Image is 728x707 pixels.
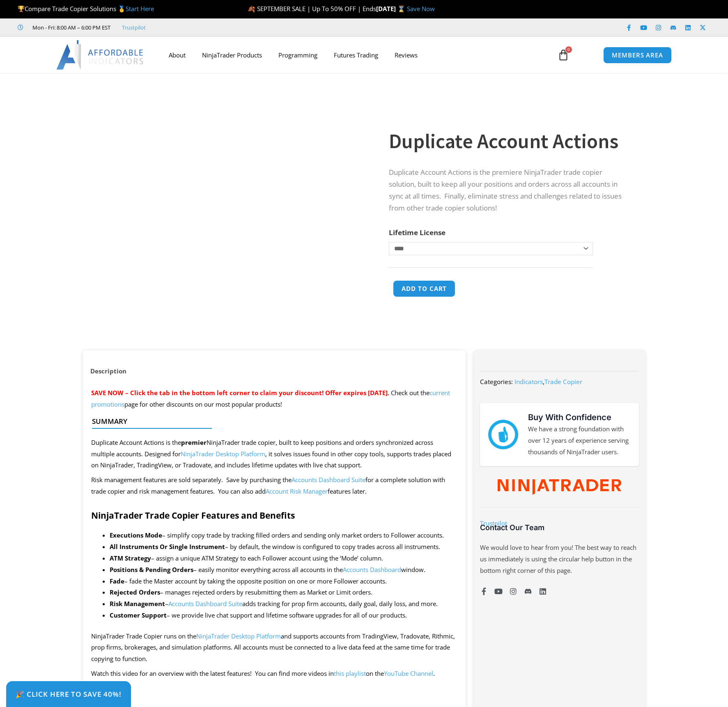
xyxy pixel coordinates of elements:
b: ATM Strategy [110,554,151,562]
a: About [161,46,194,64]
a: MEMBERS AREA [603,47,672,64]
a: NinjaTrader Products [194,46,270,64]
span: Mon - Fri: 8:00 AM – 6:00 PM EST [30,23,110,32]
label: Lifetime License [389,228,446,237]
img: mark thumbs good 43913 | Affordable Indicators – NinjaTrader [488,420,518,449]
a: Start Here [126,5,154,13]
a: Indicators [514,378,543,386]
span: Compare Trade Copier Solutions 🥇 [18,5,154,13]
h1: Duplicate Account Actions [389,127,629,156]
span: SAVE NOW – Click the tab in the bottom left corner to claim your discount! Offer expires [DATE]. [91,389,389,397]
a: this playlist [334,669,366,677]
li: – adds tracking for prop firm accounts, daily goal, daily loss, and more. [110,598,458,610]
img: 🏆 [18,6,24,12]
a: Accounts Dashboard [343,565,401,574]
b: Risk Management [110,599,165,608]
a: Programming [270,46,326,64]
strong: Positions & Pending Orders [110,565,193,574]
a: Trustpilot [480,519,507,527]
nav: Menu [161,46,548,64]
b: Rejected Orders [110,588,160,596]
p: We have a strong foundation with over 12 years of experience serving thousands of NinjaTrader users. [528,423,631,458]
span: 0 [565,46,572,53]
span: , [514,378,582,386]
strong: Fade [110,577,124,585]
h4: Summary [92,417,450,426]
a: 🎉 Click Here to save 40%! [6,681,131,707]
a: Reviews [386,46,426,64]
p: We would love to hear from you! The best way to reach us immediately is using the circular help b... [480,542,638,577]
strong: All Instruments Or Single Instrument [110,542,225,551]
li: – easily monitor everything across all accounts in the window. [110,564,458,576]
li: – fade the Master account by taking the opposite position on one or more Follower accounts. [110,576,458,587]
a: Account Risk Manager [266,487,328,495]
span: MEMBERS AREA [612,52,663,58]
p: Check out the page for other discounts on our most popular products! [91,387,458,410]
a: YouTube Channel [384,669,433,677]
strong: premier [181,438,207,446]
p: Risk management features are sold separately. Save by purchasing the for a complete solution with... [91,474,458,497]
span: 🎉 Click Here to save 40%! [16,691,122,698]
h3: Contact Our Team [480,523,638,532]
li: – we provide live chat support and lifetime software upgrades for all of our products. [110,610,458,621]
span: Categories: [480,378,513,386]
li: – simplify copy trade by tracking filled orders and sending only market orders to Follower accounts. [110,530,458,541]
a: 0 [545,43,581,67]
li: – manages rejected orders by resubmitting them as Market or Limit orders. [110,587,458,598]
a: Accounts Dashboard Suite [292,476,365,484]
img: NinjaTrader Wordmark color RGB | Affordable Indicators – NinjaTrader [498,479,621,495]
strong: Customer Support [110,611,167,619]
button: Add to cart [393,280,455,297]
a: Accounts Dashboard Suite [168,599,242,608]
p: Duplicate Account Actions is the premiere NinjaTrader trade copier solution, built to keep all yo... [389,167,629,214]
li: – assign a unique ATM Strategy to each Follower account using the ‘Mode’ column. [110,553,458,564]
a: Trustpilot [122,23,146,32]
img: LogoAI | Affordable Indicators – NinjaTrader [56,40,145,70]
a: NinjaTrader Desktop Platform [181,450,265,458]
a: Trade Copier [544,378,582,386]
strong: [DATE] ⌛ [376,5,407,13]
li: – by default, the window is configured to copy trades across all instruments. [110,541,458,553]
a: NinjaTrader Desktop Platform [196,632,281,640]
a: Save Now [407,5,435,13]
a: Description [83,363,134,379]
strong: NinjaTrader Trade Copier Features and Benefits [91,510,295,521]
strong: Executions Mode [110,531,162,539]
span: 🍂 SEPTEMBER SALE | Up To 50% OFF | Ends [248,5,376,13]
a: Futures Trading [326,46,386,64]
p: Watch this video for an overview with the latest features! You can find more videos in on the . [91,668,458,680]
span: Duplicate Account Actions is the NinjaTrader trade copier, built to keep positions and orders syn... [91,438,451,469]
span: NinjaTrader Trade Copier runs on the and supports accounts from TradingView, Tradovate, Rithmic, ... [91,632,455,663]
h3: Buy With Confidence [528,411,631,423]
